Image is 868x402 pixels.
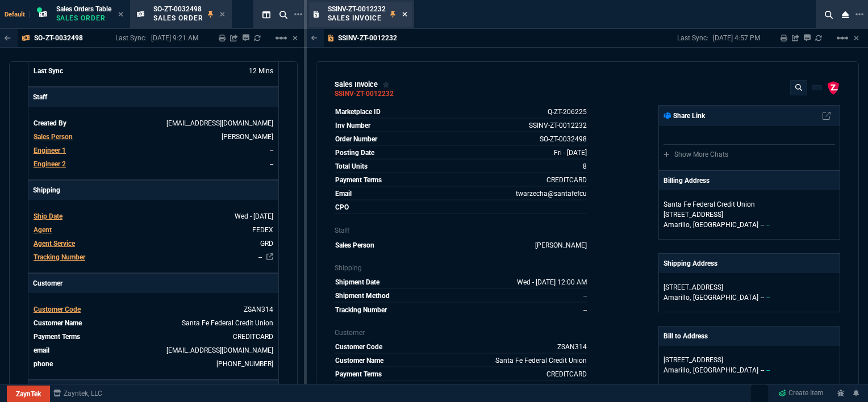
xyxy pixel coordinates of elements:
[335,278,379,286] span: Shipment Date
[335,133,587,146] tr: See Marketplace Order
[33,118,274,129] tr: undefined
[335,176,382,184] span: Payment Terms
[33,358,274,370] tr: 8063730736
[713,33,760,43] p: [DATE] 4:57 PM
[33,211,274,222] tr: undefined
[495,357,587,365] a: Santa Fe Federal Credit Union
[761,294,764,301] span: --
[335,290,587,303] tr: undefined
[529,122,587,129] a: See Marketplace Order
[554,149,587,157] span: Posting Date
[33,224,274,236] tr: undefined
[33,331,274,342] tr: undefined
[335,162,368,170] span: Total Units
[328,5,386,13] span: SSINV-ZT-0012232
[557,343,587,351] span: ZSAN314
[548,108,587,116] span: See Marketplace Order
[28,181,278,200] p: Shipping
[233,333,273,341] span: CREDITCARD
[663,294,691,301] span: Amarillo,
[766,366,770,374] span: --
[693,294,758,301] span: [GEOGRAPHIC_DATA]
[516,190,587,198] span: twarzecha@santafefcu.com
[244,305,273,313] span: ZSAN314
[546,176,587,184] span: CREDITCARD
[856,9,863,20] nx-icon: Open New Tab
[182,319,273,327] a: Santa Fe Federal Credit Union
[50,388,106,399] a: msbcCompanyName
[166,119,273,127] span: TINY@FORNIDA.COM
[663,355,835,365] p: [STREET_ADDRESS]
[663,175,710,186] p: Billing Address
[34,360,53,368] span: phone
[34,33,83,43] p: SO-ZT-0032498
[335,343,382,351] span: Customer Code
[115,33,151,43] p: Last Sync:
[294,9,302,20] nx-icon: Open New Tab
[836,31,849,45] mat-icon: Example home icon
[274,31,288,45] mat-icon: Example home icon
[335,240,587,251] tr: undefined
[151,33,198,43] p: [DATE] 9:21 AM
[583,306,587,314] a: --
[335,382,587,395] tr: twarzecha@santafefcu.com
[335,122,370,129] span: Inv Number
[761,366,764,374] span: --
[235,212,273,220] span: 2025-10-01T00:00:00.000Z
[252,226,273,234] span: FEDEX
[335,368,587,381] tr: undefined
[34,212,62,220] span: Ship Date
[270,146,273,154] span: --
[335,93,394,95] a: SSINV-ZT-0012232
[33,131,274,143] tr: undefined
[28,380,278,400] p: Account Manager
[258,8,275,22] nx-icon: Split Panels
[820,8,837,22] nx-icon: Search
[216,360,273,368] a: 8063730736
[222,133,273,141] span: ROSS
[33,317,274,329] tr: undefined
[693,221,758,229] span: [GEOGRAPHIC_DATA]
[328,14,385,23] p: Sales Invoice
[335,225,587,236] p: Staff
[335,263,587,273] p: Shipping
[56,14,111,23] p: Sales Order
[335,149,374,157] span: Posting Date
[766,294,770,301] span: --
[220,10,225,19] nx-icon: Close Tab
[335,355,587,367] tr: undefined
[766,221,770,229] span: --
[118,10,123,19] nx-icon: Close Tab
[311,34,318,42] nx-icon: Back to Table
[546,370,587,378] a: CREDITCARD
[335,203,349,211] span: CPO
[335,328,587,338] p: Customer
[583,292,587,300] span: --
[663,199,773,210] p: Santa Fe Federal Credit Union
[335,80,390,89] div: Sales Invoice
[585,203,587,211] span: twarzecha@santafefcu.com
[663,210,835,220] p: [STREET_ADDRESS]
[335,147,587,160] tr: Posting Date
[517,278,587,286] span: 2025-10-01T00:00:00.000Z
[338,33,397,43] p: SSINV-ZT-0012232
[275,8,292,22] nx-icon: Search
[677,33,713,43] p: Last Sync:
[540,135,587,143] a: See Marketplace Order
[5,34,11,42] nx-icon: Back to Table
[663,331,708,341] p: Bill to Address
[335,277,587,289] tr: undefined
[335,370,382,378] span: Payment Terms
[33,345,274,356] tr: twarzecha@santafefcu.com
[583,162,587,170] span: 8
[28,274,278,293] p: Customer
[335,188,587,200] tr: twarzecha@santafefcu.com
[260,240,273,248] span: GRD
[335,357,383,365] span: Customer Name
[663,282,835,292] p: [STREET_ADDRESS]
[335,174,587,187] tr: undefined
[335,202,587,214] tr: twarzecha@santafefcu.com
[854,33,859,43] a: Hide Workbench
[335,292,390,300] span: Shipment Method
